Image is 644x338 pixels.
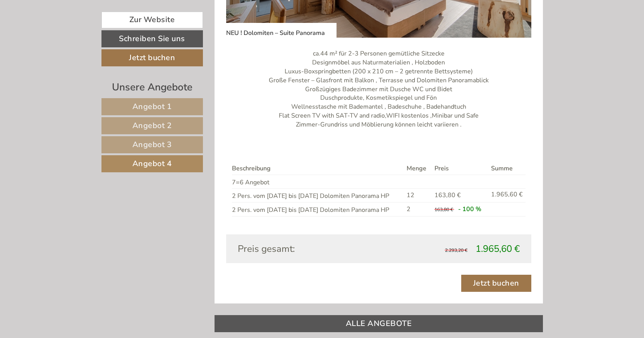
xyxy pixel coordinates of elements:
td: 2 [404,203,431,217]
span: 163,80 € [434,206,453,213]
td: 7=6 Angebot [232,175,404,189]
div: Sie [180,23,294,29]
th: Preis [431,163,488,175]
span: - 100 % [458,205,481,213]
a: Jetzt buchen [101,49,203,66]
th: Summe [488,163,525,175]
td: 2 Pers. vom [DATE] bis [DATE] Dolomiten Panorama HP [232,203,404,217]
p: ca.44 m² für 2-3 Personen gemütliche Sitzecke Designmöbel aus Naturmaterialien , Holzboden Luxus-... [226,49,531,129]
div: Freitag [135,6,170,19]
div: NEU ! Dolomiten – Suite Panorama [226,23,337,38]
th: Menge [404,163,431,175]
td: 2 Pers. vom [DATE] bis [DATE] Dolomiten Panorama HP [232,189,404,203]
span: 163,80 € [434,191,461,199]
div: Guten Tag, wie können wir Ihnen helfen? [176,21,299,45]
a: Jetzt buchen [461,275,531,292]
div: Preis gesamt: [232,242,379,255]
small: 18:56 [180,38,294,43]
span: 2.293,20 € [445,247,467,253]
th: Beschreibung [232,163,404,175]
span: Angebot 1 [132,101,172,112]
span: Angebot 2 [132,120,172,131]
span: Angebot 4 [132,158,172,169]
td: 1.965,60 € [488,189,525,203]
td: 12 [404,189,431,203]
div: Unsere Angebote [101,80,203,94]
a: Schreiben Sie uns [101,30,203,47]
span: Angebot 3 [132,139,172,150]
a: ALLE ANGEBOTE [215,315,543,332]
button: Senden [253,201,305,218]
a: Zur Website [101,12,203,28]
span: 1.965,60 € [476,243,520,255]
